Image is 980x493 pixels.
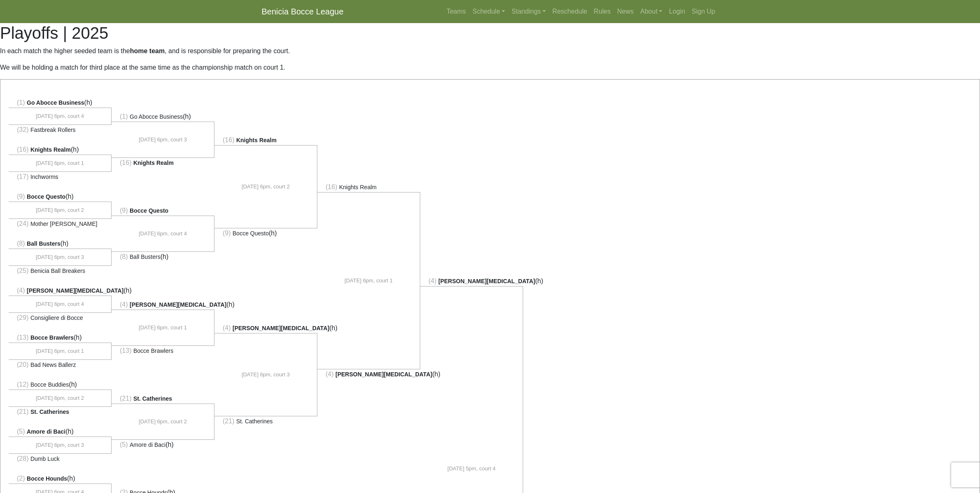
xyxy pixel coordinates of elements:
a: Benicia Bocce League [262,3,344,20]
span: [DATE] 6pm, court 4 [139,230,187,238]
span: Dumb Luck [30,455,60,462]
span: (1) [17,99,25,106]
li: (h) [9,239,112,249]
span: Fastbreak Rollers [30,127,76,133]
span: [DATE] 6pm, court 4 [36,112,84,120]
span: (21) [120,395,131,402]
span: (13) [120,347,131,354]
span: [DATE] 6pm, court 2 [242,183,290,191]
span: (24) [17,220,28,227]
span: Knights Realm [339,184,377,190]
span: (4) [17,287,25,294]
span: Ball Busters [27,240,61,247]
span: [DATE] 6pm, court 3 [36,441,84,449]
li: (h) [112,439,214,450]
span: Knights Realm [133,160,174,166]
span: [PERSON_NAME][MEDICAL_DATA] [233,325,329,331]
span: (20) [17,361,28,368]
span: (4) [120,301,128,308]
a: Reschedule [549,3,591,20]
span: Mother [PERSON_NAME] [30,221,98,227]
li: (h) [214,228,317,238]
span: [DATE] 6pm, court 3 [139,136,187,144]
span: Ball Busters [130,254,161,260]
span: St. Catherines [133,395,172,402]
a: Teams [443,3,469,20]
span: [DATE] 5pm, court 4 [447,465,496,473]
li: (h) [9,286,112,296]
span: (12) [17,381,28,388]
span: [DATE] 6pm, court 2 [36,206,84,214]
span: (4) [428,277,437,284]
a: News [614,3,637,20]
span: Bocce Brawlers [30,334,74,341]
strong: home team [130,47,165,54]
li: (h) [112,251,214,262]
span: (1) [120,113,128,120]
span: (21) [17,408,28,415]
span: Bocce Questo [27,193,65,200]
li: (h) [214,323,317,333]
span: [DATE] 6pm, court 3 [242,371,290,379]
span: St. Catherines [30,408,69,415]
span: (9) [17,193,25,200]
span: Bocce Questo [233,230,269,237]
span: [DATE] 6pm, court 3 [36,253,84,261]
span: (17) [17,173,28,180]
span: [DATE] 6pm, court 4 [36,300,84,308]
span: Knights Realm [30,146,71,153]
span: (5) [17,428,25,435]
span: [PERSON_NAME][MEDICAL_DATA] [130,301,226,308]
span: (28) [17,455,28,462]
span: [DATE] 6pm, court 1 [36,159,84,167]
a: About [637,3,666,20]
span: [DATE] 6pm, court 2 [139,418,187,426]
span: (4) [326,371,334,378]
span: [PERSON_NAME][MEDICAL_DATA] [27,287,123,294]
span: (29) [17,314,28,321]
span: (8) [17,240,25,247]
span: (16) [326,183,337,190]
span: Knights Realm [236,137,277,143]
span: [PERSON_NAME][MEDICAL_DATA] [335,371,432,378]
span: Go Abocce Business [27,99,84,106]
li: (h) [9,427,112,437]
span: Bocce Hounds [27,475,67,482]
span: Bad News Ballerz [30,362,76,368]
span: [DATE] 6pm, court 1 [139,324,187,332]
li: (h) [112,300,214,310]
a: Login [666,3,688,20]
a: Rules [591,3,614,20]
li: (h) [9,98,112,108]
span: Bocce Questo [130,207,168,214]
a: Sign Up [689,3,719,20]
span: (2) [17,475,25,482]
span: (9) [223,230,231,237]
span: [DATE] 6pm, court 1 [345,277,393,285]
span: [DATE] 6pm, court 1 [36,347,84,355]
li: (h) [9,145,112,155]
span: Bocce Brawlers [133,347,173,354]
span: Inchworms [30,174,58,180]
span: (16) [17,146,28,153]
span: [DATE] 6pm, court 2 [36,394,84,402]
span: (4) [223,324,231,331]
span: Benicia Ball Breakers [30,268,85,274]
li: (h) [9,474,112,484]
span: Bocce Buddies [30,381,69,388]
li: (h) [317,369,420,379]
span: St. Catherines [236,418,273,425]
li: (h) [9,333,112,343]
span: (32) [17,126,28,133]
span: Go Abocce Business [130,113,183,120]
span: (5) [120,441,128,448]
span: [PERSON_NAME][MEDICAL_DATA] [438,278,535,284]
span: (16) [120,159,131,166]
span: (25) [17,267,28,274]
li: (h) [420,276,523,286]
span: (8) [120,253,128,260]
li: (h) [9,380,112,390]
span: (13) [17,334,28,341]
span: (21) [223,418,234,425]
li: (h) [112,112,214,122]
